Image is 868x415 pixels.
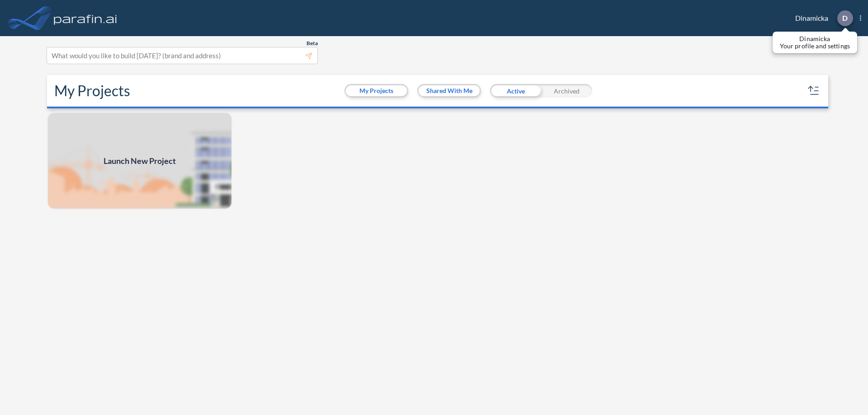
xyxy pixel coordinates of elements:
[780,35,850,42] p: Dinamicka
[52,9,119,27] img: logo
[47,112,232,210] a: Launch New Project
[307,40,318,47] span: Beta
[842,14,848,22] p: D
[490,84,541,98] div: Active
[541,84,592,98] div: Archived
[782,10,861,26] div: Dinamicka
[54,82,130,99] h2: My Projects
[419,85,480,96] button: Shared With Me
[104,155,176,167] span: Launch New Project
[346,85,407,96] button: My Projects
[780,42,850,50] p: Your profile and settings
[807,84,821,98] button: sort
[47,112,232,210] img: add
